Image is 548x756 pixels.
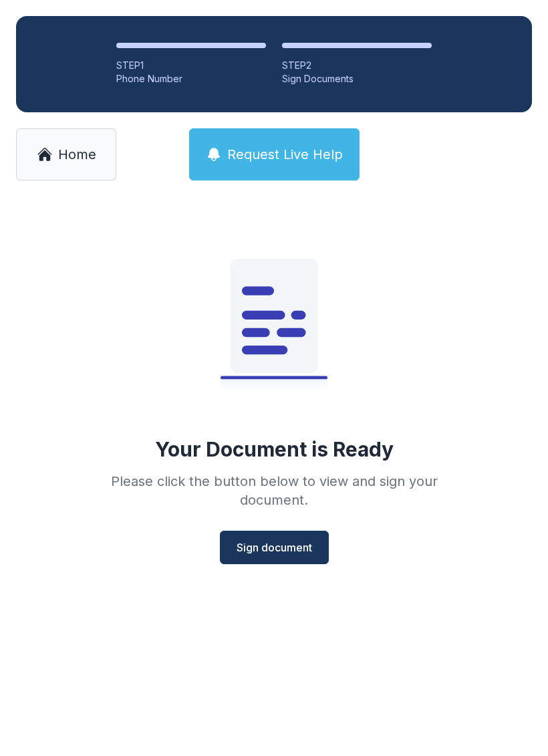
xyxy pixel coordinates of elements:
[155,437,394,461] div: Your Document is Ready
[282,59,432,72] div: STEP 2
[282,72,432,86] div: Sign Documents
[82,472,466,509] div: Please click the button below to view and sign your document.
[227,145,343,164] span: Request Live Help
[58,145,96,164] span: Home
[116,72,266,86] div: Phone Number
[237,539,312,555] span: Sign document
[116,59,266,72] div: STEP 1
